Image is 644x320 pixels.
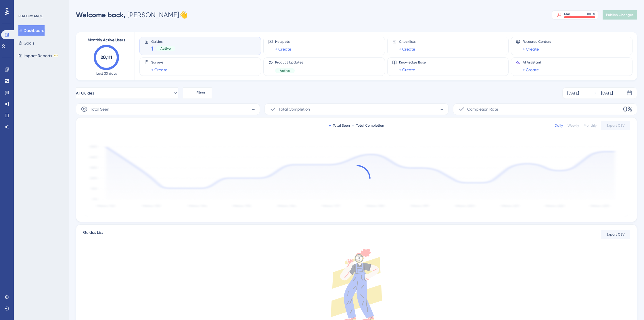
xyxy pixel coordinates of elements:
button: Publish Changes [603,10,637,20]
button: Export CSV [601,230,630,239]
span: Welcome back, [76,11,126,19]
a: + Create [399,66,415,73]
button: Impact ReportsBETA [18,51,58,61]
span: 1 [151,45,154,53]
span: Product Updates [275,60,303,65]
span: Active [280,68,290,73]
a: + Create [523,46,539,53]
div: Total Completion [352,123,384,128]
div: Total Seen [329,123,350,128]
span: Active [160,46,171,51]
div: PERFORMANCE [18,14,43,18]
div: [DATE] [567,90,579,97]
span: Total Seen [90,106,109,113]
div: Daily [555,123,563,128]
div: MAU [564,12,572,16]
span: Hotspots [275,39,291,44]
span: 0% [623,105,632,114]
button: Filter [183,87,212,99]
text: 20,111 [101,55,112,60]
span: Surveys [151,60,167,65]
a: + Create [399,46,415,53]
button: Goals [18,38,34,48]
a: + Create [151,66,167,73]
button: All Guides [76,87,178,99]
span: Monthly Active Users [88,37,125,44]
span: Filter [196,90,205,97]
button: Export CSV [601,121,630,130]
div: BETA [53,54,58,57]
span: Total Completion [279,106,310,113]
span: Last 30 days [96,71,117,76]
a: + Create [275,46,291,53]
div: [DATE] [601,90,613,97]
span: AI Assistant [523,60,541,65]
span: Export CSV [607,123,625,128]
span: Guides List [83,229,103,240]
span: - [252,105,255,114]
div: Monthly [584,123,597,128]
span: - [440,105,444,114]
span: Knowledge Base [399,60,426,65]
div: 100 % [587,12,595,16]
span: Checklists [399,39,415,44]
span: Publish Changes [606,13,634,17]
span: All Guides [76,90,94,97]
span: Resource Centers [523,39,551,44]
a: + Create [523,66,539,73]
span: Guides [151,39,175,43]
button: Dashboard [18,25,45,36]
span: Export CSV [607,232,625,237]
div: [PERSON_NAME] 👋 [76,10,188,20]
div: Weekly [568,123,579,128]
span: Completion Rate [467,106,498,113]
